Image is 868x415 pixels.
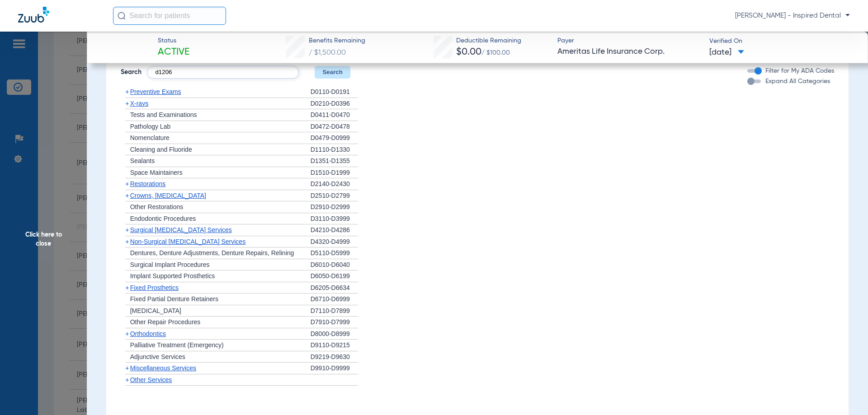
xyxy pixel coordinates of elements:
[130,203,184,210] span: Other Restorations
[147,66,299,79] input: Search by ADA code or keyword…
[130,318,201,326] span: Other Repair Procedures
[311,213,358,225] div: D3110-D3999
[130,272,215,280] span: Implant Supported Prosthetics
[311,155,358,167] div: D1351-D1355
[130,88,181,95] span: Preventive Exams
[311,121,358,133] div: D0472-D0478
[130,146,192,153] span: Cleaning and Fluoride
[311,270,358,282] div: D6050-D6199
[125,180,129,187] span: +
[130,215,196,222] span: Endodontic Procedures
[557,46,702,57] span: Ameritas Life Insurance Corp.
[823,372,868,415] iframe: Chat Widget
[130,353,185,360] span: Adjunctive Services
[130,284,179,291] span: Fixed Prosthetics
[158,46,189,59] span: Active
[765,78,830,84] span: Expand All Categories
[130,123,171,130] span: Pathology Lab
[311,86,358,98] div: D0110-D0191
[311,109,358,121] div: D0411-D0470
[311,224,358,236] div: D4210-D4286
[456,36,521,46] span: Deductible Remaining
[130,295,218,303] span: Fixed Partial Denture Retainers
[130,376,172,383] span: Other Services
[311,340,358,351] div: D9110-D9215
[311,132,358,144] div: D0479-D0999
[311,247,358,259] div: D5110-D5999
[481,50,510,56] span: / $100.00
[311,363,358,374] div: D9910-D9999
[125,88,129,95] span: +
[311,317,358,328] div: D7910-D7999
[557,36,702,46] span: Payer
[130,364,196,372] span: Miscellaneous Services
[18,7,49,23] img: Zuub Logo
[311,294,358,305] div: D6710-D6999
[130,341,224,349] span: Palliative Treatment (Emergency)
[735,11,850,20] span: [PERSON_NAME] - Inspired Dental
[311,190,358,202] div: D2510-D2799
[709,47,744,58] span: [DATE]
[130,307,181,314] span: [MEDICAL_DATA]
[125,226,129,233] span: +
[311,236,358,248] div: D4320-D4999
[130,134,170,141] span: Nomenclature
[709,37,854,46] span: Verified On
[125,376,129,383] span: +
[130,169,183,176] span: Space Maintainers
[311,167,358,179] div: D1510-D1999
[311,178,358,190] div: D2140-D2430
[125,192,129,199] span: +
[130,226,232,233] span: Surgical [MEDICAL_DATA] Services
[311,351,358,363] div: D9219-D9630
[315,66,350,79] button: Search
[311,259,358,271] div: D6010-D6040
[311,144,358,156] div: D1110-D1330
[118,12,126,20] img: Search Icon
[309,49,346,56] span: / $1,500.00
[130,330,166,337] span: Orthodontics
[130,238,245,245] span: Non-Surgical [MEDICAL_DATA] Services
[130,261,210,268] span: Surgical Implant Procedures
[311,328,358,340] div: D8000-D8999
[309,36,365,46] span: Benefits Remaining
[125,284,129,291] span: +
[130,192,206,199] span: Crowns, [MEDICAL_DATA]
[125,238,129,245] span: +
[125,330,129,337] span: +
[130,249,294,256] span: Dentures, Denture Adjustments, Denture Repairs, Relining
[113,7,226,25] input: Search for patients
[311,282,358,294] div: D6205-D6634
[121,68,142,77] span: Search
[125,364,129,372] span: +
[130,100,148,107] span: X-rays
[130,157,155,164] span: Sealants
[130,111,197,118] span: Tests and Examinations
[311,201,358,213] div: D2910-D2999
[130,180,166,187] span: Restorations
[158,36,189,46] span: Status
[311,305,358,317] div: D7110-D7899
[311,98,358,110] div: D0210-D0396
[764,66,834,76] label: Filter for My ADA Codes
[456,47,481,57] span: $0.00
[125,100,129,107] span: +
